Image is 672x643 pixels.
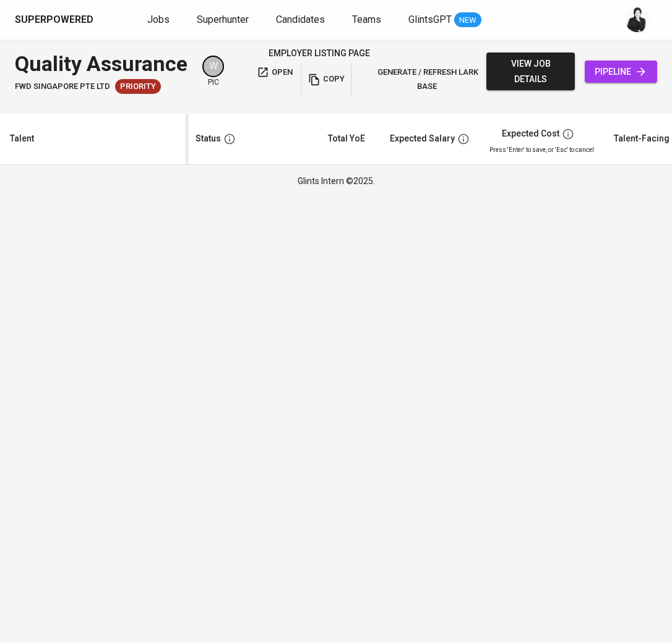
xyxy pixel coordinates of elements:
p: employer listing page [269,47,370,59]
span: Jobs [147,14,170,25]
div: Quality Assurance [15,49,187,79]
p: Press 'Enter' to save, or 'Esc' to cancel [489,145,594,154]
img: app logo [96,11,113,29]
div: pic [202,56,224,88]
img: Glints Star [254,48,265,59]
span: view job details [496,56,565,86]
a: Jobs [147,12,172,28]
span: NEW [454,14,481,27]
a: Candidates [276,12,327,28]
span: open [257,65,293,80]
div: New Job received from Demand Team [115,79,161,94]
span: Teams [352,14,381,25]
div: Talent [10,131,34,146]
a: pipeline [585,61,657,83]
div: Expected Cost [502,128,559,140]
img: medwi@glints.com [625,7,650,32]
img: yH5BAEAAAAALAAAAAABAAEAAAIBRAA7 [485,128,497,141]
div: Status [196,131,221,146]
span: Priority [115,81,161,93]
a: open [254,63,296,96]
div: Expected Salary [390,131,455,146]
div: Total YoE [328,131,365,146]
a: Superpoweredapp logo [15,11,113,29]
span: copy [309,72,343,86]
button: view job details [486,53,575,90]
span: generate / refresh lark base [360,65,483,94]
img: lark [360,74,371,85]
span: Candidates [276,14,325,25]
button: copy [306,63,346,96]
a: Teams [352,12,384,28]
a: GlintsGPT NEW [408,12,481,28]
a: Superhunter [197,12,251,28]
button: lark generate / refresh lark base [356,63,486,96]
span: pipeline [595,64,647,80]
div: Superpowered [15,13,93,27]
button: open [254,63,296,82]
span: GlintsGPT [408,14,452,25]
span: FWD Singapore Pte Ltd [15,81,110,93]
span: Superhunter [197,14,249,25]
div: W [202,56,224,77]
